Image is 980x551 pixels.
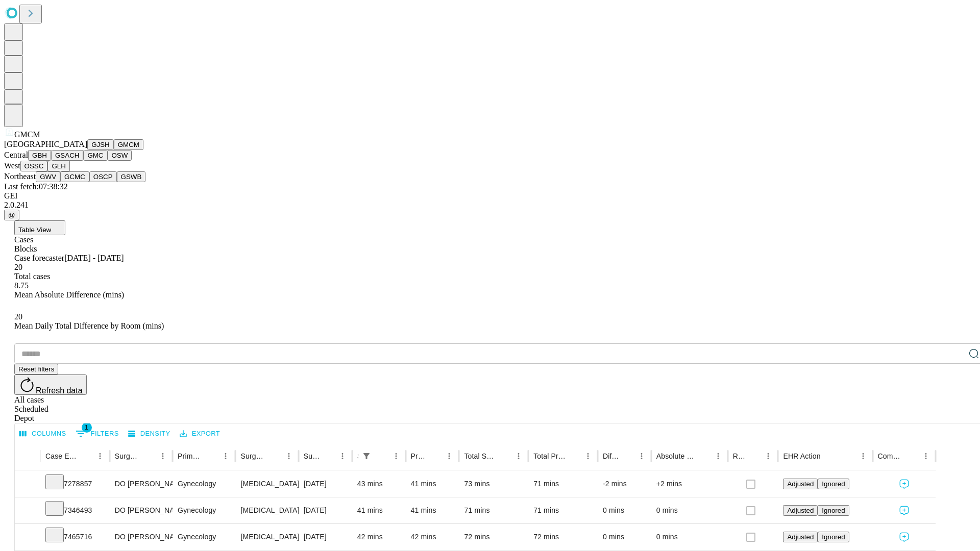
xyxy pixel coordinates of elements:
button: GSWB [117,171,146,182]
button: Sort [141,449,156,463]
button: Density [126,426,173,442]
div: Resolved in EHR [733,452,746,460]
button: Expand [20,502,35,520]
button: Adjusted [783,479,818,489]
div: Absolute Difference [656,452,696,460]
div: [MEDICAL_DATA] WITH [MEDICAL_DATA] AND/OR [MEDICAL_DATA] WITH OR WITHOUT D&C [240,524,293,550]
span: Case forecaster [14,254,64,262]
div: Difference [603,452,619,460]
button: Menu [93,449,107,463]
div: -2 mins [603,471,646,497]
button: GLH [47,161,69,171]
div: 41 mins [411,497,454,523]
button: Adjusted [783,505,818,516]
div: Gynecology [178,524,230,550]
button: GMCM [114,139,143,150]
div: [MEDICAL_DATA] WITH [MEDICAL_DATA] AND/OR [MEDICAL_DATA] WITH OR WITHOUT D&C [240,471,293,497]
button: Sort [321,449,335,463]
button: @ [4,210,19,220]
span: Mean Absolute Difference (mins) [14,290,124,299]
div: 1 active filter [359,449,374,463]
button: Sort [79,449,93,463]
div: 0 mins [603,524,646,550]
div: 2.0.241 [4,201,976,210]
button: Sort [204,449,218,463]
div: Surgery Name [240,452,266,460]
div: 72 mins [533,524,593,550]
div: 73 mins [464,471,523,497]
span: 8.75 [14,281,29,290]
button: Expand [20,475,35,493]
button: Sort [375,449,389,463]
button: Show filters [73,425,121,442]
button: Sort [620,449,634,463]
div: Surgeon Name [115,452,140,460]
button: Menu [282,449,296,463]
button: OSSC [20,161,48,171]
button: Ignored [818,505,849,516]
button: Sort [697,449,711,463]
button: Menu [389,449,403,463]
button: Sort [267,449,282,463]
button: Menu [335,449,350,463]
button: GCMC [60,171,89,182]
div: EHR Action [783,452,820,460]
span: Mean Daily Total Difference by Room (mins) [14,321,164,330]
div: [MEDICAL_DATA] WITH [MEDICAL_DATA] AND/OR [MEDICAL_DATA] WITH OR WITHOUT D&C [240,497,293,523]
span: Central [4,151,28,159]
span: West [4,161,20,170]
div: Predicted In Room Duration [411,452,427,460]
span: Ignored [822,533,845,541]
span: Northeast [4,172,36,181]
button: Menu [634,449,649,463]
span: Total cases [14,272,50,281]
button: Select columns [17,426,69,442]
button: Sort [497,449,511,463]
div: [DATE] [304,524,347,550]
button: Sort [822,449,836,463]
div: DO [PERSON_NAME] [PERSON_NAME] Do [115,497,167,523]
button: Ignored [818,479,849,489]
button: GWV [36,171,60,182]
button: Sort [567,449,581,463]
button: Export [177,426,223,442]
div: [DATE] [304,471,347,497]
div: 41 mins [357,497,401,523]
button: Menu [581,449,595,463]
div: 41 mins [411,471,454,497]
span: Refresh data [36,386,83,395]
span: Adjusted [787,533,814,541]
button: Sort [428,449,442,463]
button: Menu [919,449,933,463]
div: GEI [4,191,976,201]
div: 71 mins [533,497,593,523]
div: Gynecology [178,497,230,523]
div: Surgery Date [304,452,320,460]
div: 42 mins [411,524,454,550]
div: Scheduled In Room Duration [357,452,358,460]
button: Menu [156,449,170,463]
span: [GEOGRAPHIC_DATA] [4,140,87,148]
div: Case Epic Id [45,452,78,460]
span: 1 [82,422,92,433]
div: Total Scheduled Duration [464,452,496,460]
div: 43 mins [357,471,401,497]
button: GJSH [87,139,114,150]
span: GMCM [14,130,40,139]
div: 71 mins [533,471,593,497]
button: Show filters [359,449,374,463]
div: +2 mins [656,471,723,497]
button: Menu [761,449,775,463]
button: OSW [108,150,132,161]
span: Adjusted [787,507,814,514]
span: 20 [14,312,22,321]
button: Ignored [818,532,849,542]
button: OSCP [89,171,117,182]
div: 0 mins [656,524,723,550]
button: Adjusted [783,532,818,542]
button: Reset filters [14,364,58,374]
div: 7465716 [45,524,105,550]
div: DO [PERSON_NAME] [PERSON_NAME] Do [115,524,167,550]
div: 71 mins [464,497,523,523]
div: 7278857 [45,471,105,497]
